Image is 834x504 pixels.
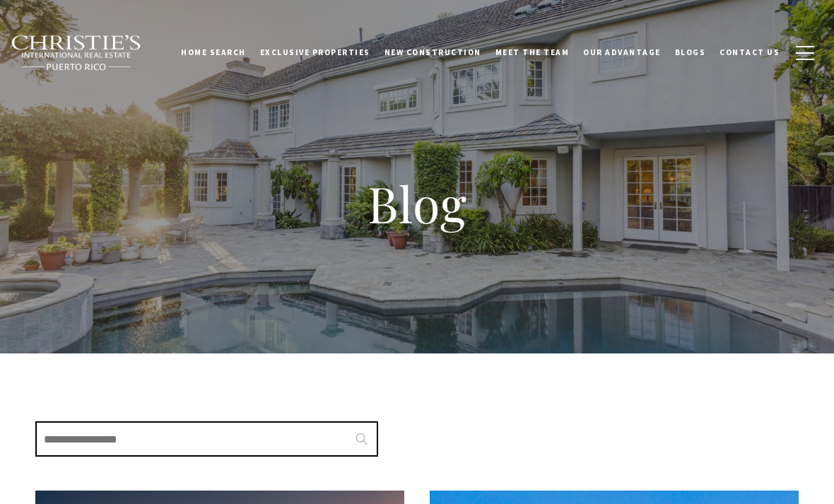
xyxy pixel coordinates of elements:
[377,35,488,70] a: New Construction
[174,35,253,70] a: Home Search
[576,35,668,70] a: Our Advantage
[675,47,706,57] span: Blogs
[134,172,700,235] h1: Blog
[384,47,481,57] span: New Construction
[668,35,713,70] a: Blogs
[583,47,661,57] span: Our Advantage
[488,35,577,70] a: Meet the Team
[720,47,780,57] span: Contact Us
[253,35,377,70] a: Exclusive Properties
[11,35,142,71] img: Christie's International Real Estate black text logo
[260,47,370,57] span: Exclusive Properties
